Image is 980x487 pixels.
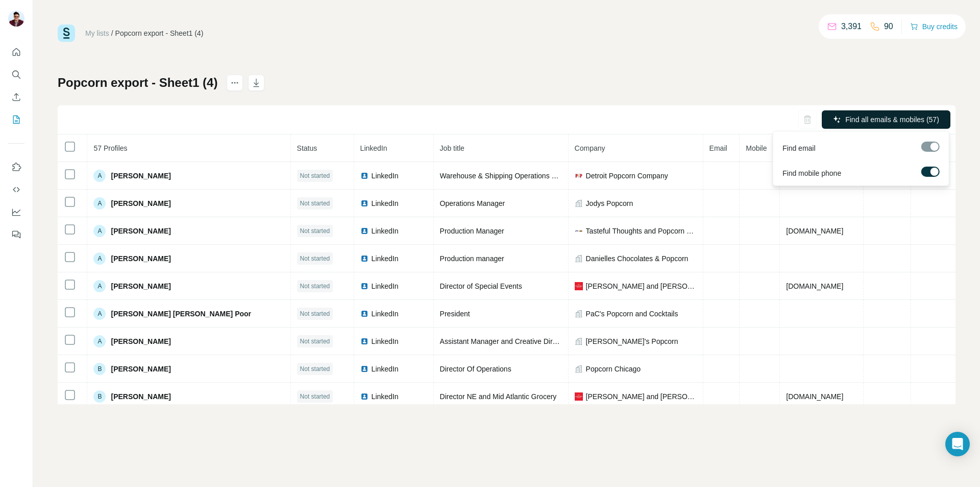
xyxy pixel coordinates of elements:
img: LinkedIn logo [360,392,369,401]
span: [PERSON_NAME] [111,391,170,402]
span: [DOMAIN_NAME] [786,282,843,290]
img: Avatar [8,10,24,27]
span: [PERSON_NAME] [111,281,170,291]
span: [PERSON_NAME] [111,336,170,346]
span: President [440,310,470,318]
span: [PERSON_NAME] [111,364,170,374]
button: actions [227,75,243,91]
span: LinkedIn [372,364,399,374]
img: LinkedIn logo [360,199,369,207]
div: A [93,197,106,210]
div: A [93,335,106,347]
button: Dashboard [8,203,24,221]
span: Tasteful Thoughts and Popcorn Zone [586,226,697,236]
span: Popcorn Chicago [586,364,641,374]
span: [PERSON_NAME] [111,253,170,264]
span: LinkedIn [372,226,399,236]
h1: Popcorn export - Sheet1 (4) [58,75,217,91]
span: Director of Special Events [440,282,522,290]
span: LinkedIn [372,391,399,402]
img: LinkedIn logo [360,172,369,180]
span: LinkedIn [360,144,387,152]
span: LinkedIn [372,336,399,346]
span: [PERSON_NAME] and [PERSON_NAME] [586,281,697,291]
span: Not started [300,226,330,236]
span: LinkedIn [372,309,399,319]
span: [PERSON_NAME] and [PERSON_NAME] [586,391,697,402]
img: LinkedIn logo [360,365,369,373]
span: Not started [300,254,330,263]
span: Warehouse & Shipping Operations Director [440,172,577,180]
span: Job title [440,144,464,152]
img: company-logo [575,282,583,290]
span: [DOMAIN_NAME] [786,227,843,235]
span: Not started [300,282,330,291]
span: Production Manager [440,227,504,235]
img: LinkedIn logo [360,227,369,235]
button: Use Surfe on LinkedIn [8,158,24,176]
span: Status [297,144,317,152]
img: company-logo [575,227,583,235]
div: B [93,363,106,375]
span: [PERSON_NAME] [PERSON_NAME] Poor [111,309,251,319]
div: B [93,390,106,403]
img: LinkedIn logo [360,337,369,345]
span: Email [709,144,727,152]
span: Company [575,144,605,152]
span: LinkedIn [372,253,399,264]
span: Find mobile phone [782,168,841,178]
span: [PERSON_NAME] [111,198,170,208]
button: Find all emails & mobiles (57) [822,110,950,129]
span: Not started [300,364,330,374]
button: Use Surfe API [8,180,24,199]
button: Feedback [8,225,24,244]
img: company-logo [575,172,583,180]
button: My lists [8,110,24,129]
span: PaC's Popcorn and Cocktails [586,309,678,319]
span: Find all emails & mobiles (57) [845,114,939,125]
span: Production manager [440,254,504,263]
div: A [93,308,106,320]
span: Not started [300,309,330,318]
span: Director NE and Mid Atlantic Grocery [440,392,557,401]
div: Open Intercom Messenger [945,432,970,456]
button: Quick start [8,43,24,61]
img: LinkedIn logo [360,282,369,290]
span: [DOMAIN_NAME] [786,392,843,401]
span: Jodys Popcorn [586,198,633,208]
div: A [93,225,106,237]
span: LinkedIn [372,171,399,181]
span: Not started [300,337,330,346]
span: [PERSON_NAME]'s Popcorn [586,336,678,346]
button: Buy credits [910,19,958,34]
span: LinkedIn [372,281,399,291]
span: Not started [300,392,330,401]
div: A [93,170,106,182]
span: Operations Manager [440,199,505,207]
div: A [93,252,106,265]
button: Search [8,65,24,84]
span: Danielles Chocolates & Popcorn [586,253,689,264]
img: Surfe Logo [58,25,75,42]
span: Not started [300,199,330,208]
a: My lists [85,29,109,37]
span: Find email [782,143,816,153]
span: Mobile [746,144,767,152]
img: company-logo [575,392,583,401]
button: Enrich CSV [8,88,24,106]
img: LinkedIn logo [360,254,369,263]
div: A [93,280,106,292]
span: Director Of Operations [440,365,511,373]
span: Assistant Manager and Creative Director [440,337,569,345]
span: Not started [300,171,330,180]
p: 3,391 [841,20,862,33]
li: / [111,28,113,38]
span: Detroit Popcorn Company [586,171,668,181]
span: 57 Profiles [93,144,127,152]
span: LinkedIn [372,198,399,208]
span: [PERSON_NAME] [111,171,170,181]
p: 90 [884,20,893,33]
span: [PERSON_NAME] [111,226,170,236]
div: Popcorn export - Sheet1 (4) [115,28,204,38]
img: LinkedIn logo [360,310,369,318]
